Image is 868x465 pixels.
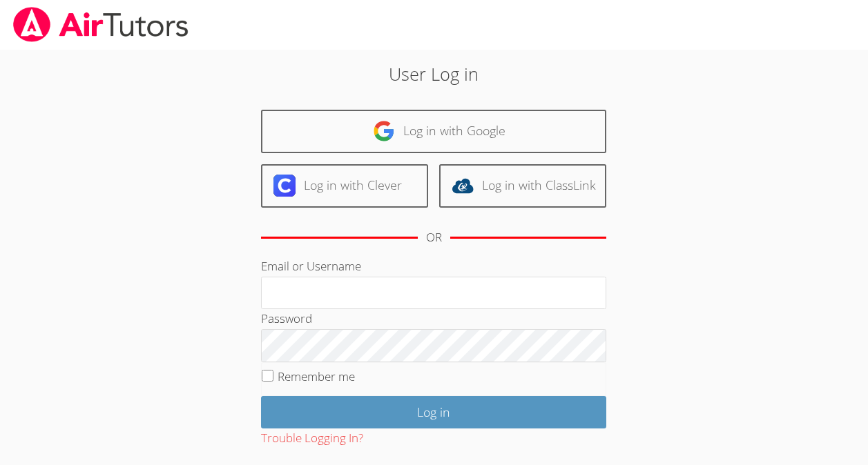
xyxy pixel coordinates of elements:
img: clever-logo-6eab21bc6e7a338710f1a6ff85c0baf02591cd810cc4098c63d3a4b26e2feb20.svg [273,175,296,197]
h2: User Log in [200,61,668,87]
img: airtutors_banner-c4298cdbf04f3fff15de1276eac7730deb9818008684d7c2e4769d2f7ddbe033.png [12,7,190,42]
label: Email or Username [261,258,361,274]
label: Remember me [278,368,355,384]
div: OR [426,228,442,248]
a: Log in with ClassLink [439,164,606,208]
input: Log in [261,396,606,428]
label: Password [261,310,312,326]
a: Log in with Google [261,110,606,153]
img: classlink-logo-d6bb404cc1216ec64c9a2012d9dc4662098be43eaf13dc465df04b49fa7ab582.svg [452,175,474,197]
a: Log in with Clever [261,164,428,208]
button: Trouble Logging In? [261,428,363,448]
img: google-logo-50288ca7cdecda66e5e0955fdab243c47b7ad437acaf1139b6f446037453330a.svg [373,120,395,142]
